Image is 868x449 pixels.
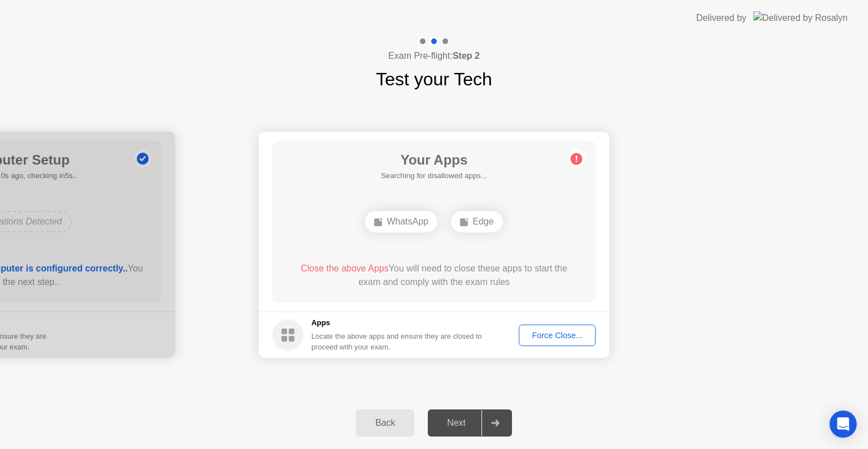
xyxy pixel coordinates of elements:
div: Force Close... [523,331,592,340]
div: Open Intercom Messenger [830,411,857,438]
button: Force Close... [519,325,596,346]
div: Delivered by [696,11,747,25]
h4: Exam Pre-flight: [388,49,480,63]
h5: Apps [311,317,483,329]
b: Step 2 [453,51,480,61]
h1: Test your Tech [376,66,492,93]
div: WhatsApp [365,211,437,232]
div: Locate the above apps and ensure they are closed to proceed with your exam. [311,331,483,352]
button: Next [428,409,512,437]
h5: Searching for disallowed apps... [381,170,487,182]
div: Edge [451,211,502,232]
button: Back [356,409,414,437]
div: You will need to close these apps to start the exam and comply with the exam rules [289,262,580,289]
span: Close the above Apps [301,264,389,273]
div: Back [359,418,411,428]
img: Delivered by Rosalyn [753,11,848,24]
div: Next [431,418,481,428]
h1: Your Apps [381,150,487,170]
